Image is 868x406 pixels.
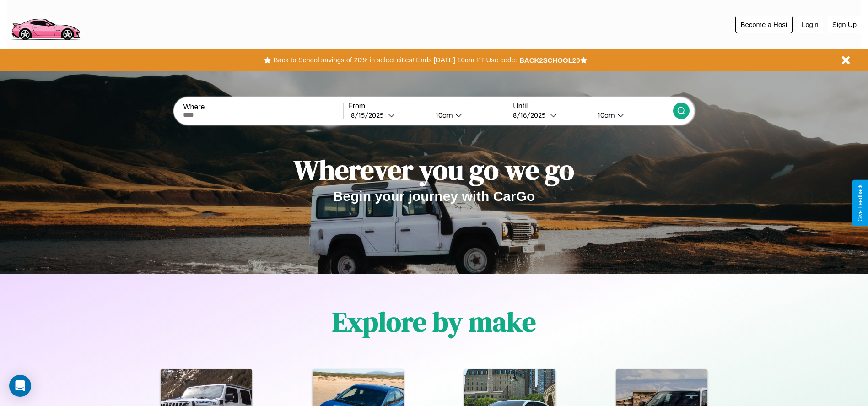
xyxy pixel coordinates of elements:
[593,111,617,119] div: 10am
[519,56,580,64] b: BACK2SCHOOL20
[431,111,455,119] div: 10am
[828,16,861,33] button: Sign Up
[513,102,673,110] label: Until
[428,110,508,120] button: 10am
[271,54,519,66] button: Back to School savings of 20% in select cities! Ends [DATE] 10am PT.Use code:
[332,303,536,341] h1: Explore by make
[513,111,550,119] div: 8 / 16 / 2025
[183,103,343,111] label: Where
[7,5,84,43] img: logo
[348,102,508,110] label: From
[735,16,793,33] button: Become a Host
[348,110,428,120] button: 8/15/2025
[797,16,823,33] button: Login
[351,111,388,119] div: 8 / 15 / 2025
[9,375,31,397] div: Open Intercom Messenger
[590,110,673,120] button: 10am
[857,184,863,222] div: Give Feedback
